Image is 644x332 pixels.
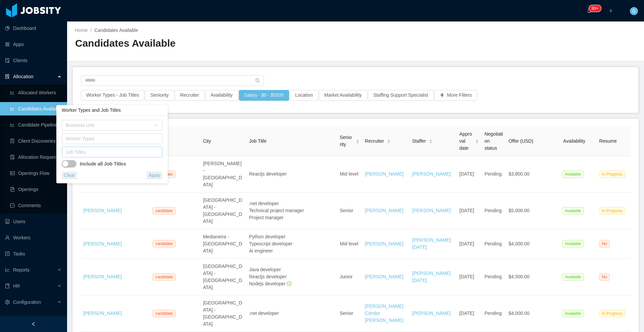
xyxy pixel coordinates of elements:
span: $4,000.00 [508,241,529,246]
span: Available [562,240,584,247]
a: icon: userWorkers [5,231,62,244]
span: G [632,7,636,15]
div: Sort [475,138,479,143]
a: icon: line-chartCandidates Available [10,102,62,115]
a: icon: profileTasks [5,247,62,260]
button: Staffing Support Specialist [368,90,434,101]
td: Senior [337,193,362,229]
span: Technical project manager [249,208,304,213]
a: icon: auditClients [5,54,62,67]
div: Worker Types [66,135,155,142]
div: Business Unit [66,122,151,129]
i: icon: line-chart [5,268,10,272]
button: Recruiter [175,90,205,101]
a: icon: idcardOpenings Flow [10,167,62,180]
td: Mid level [337,229,362,259]
a: [PERSON_NAME] Cóndor [PERSON_NAME] [365,303,404,323]
span: Available [562,273,584,281]
span: Recruiter [365,138,384,145]
td: [PERSON_NAME] - [GEOGRAPHIC_DATA] [200,156,246,193]
span: In Progress [599,310,625,317]
span: No [599,273,610,281]
span: Project manager [249,215,283,220]
a: [PERSON_NAME] [365,241,404,246]
a: icon: file-searchClient Discoveries [10,134,62,148]
a: [PERSON_NAME] [365,208,404,213]
span: Configuration [13,299,41,305]
i: icon: caret-down [387,141,390,143]
button: Worker Types - Job Titles [81,90,144,101]
td: Junior [337,259,362,295]
i: icon: caret-up [356,138,359,140]
sup: 202 [589,5,601,12]
a: [PERSON_NAME] [412,311,451,316]
span: Reactjs developer [249,171,286,177]
a: icon: line-chartCandidate Pipelines [10,118,62,132]
a: icon: pie-chartDashboard [5,21,62,35]
a: [PERSON_NAME] [83,274,122,279]
div: Worker Types and Job Titles [56,105,168,116]
i: icon: solution [5,74,10,79]
i: icon: caret-down [475,141,479,143]
i: icon: caret-up [475,138,479,140]
td: Senior [337,295,362,332]
span: No [599,240,610,247]
span: .net developer [249,201,279,206]
span: HR [13,283,20,289]
button: Salary · $0 - $5500 [239,90,289,101]
td: [GEOGRAPHIC_DATA] - [GEOGRAPHIC_DATA] [200,259,246,295]
a: [PERSON_NAME][DATE] [412,237,451,250]
span: $3,800.00 [508,171,529,177]
a: icon: line-chartAllocated Workers [10,86,62,99]
a: icon: file-doneAllocation Requests [10,150,62,164]
span: Candidates Available [94,28,138,33]
h2: Candidates Available [75,37,356,50]
a: [PERSON_NAME] [365,171,404,177]
a: [PERSON_NAME] [83,208,122,213]
td: Pending [482,259,506,295]
a: [PERSON_NAME] [412,208,451,213]
a: icon: robotUsers [5,215,62,228]
td: [DATE] [457,259,482,295]
span: Nodejs developer [249,281,291,286]
i: icon: search [255,78,260,83]
td: [GEOGRAPHIC_DATA] - [GEOGRAPHIC_DATA] [200,193,246,229]
span: candidate [153,310,175,317]
span: Seniority [340,134,353,148]
span: / [90,28,92,33]
a: icon: appstoreApps [5,38,62,51]
button: Apply [147,172,162,179]
span: Job Title [249,138,266,144]
td: [DATE] [457,193,482,229]
a: [PERSON_NAME] [83,311,122,316]
span: Available [562,310,584,317]
button: icon: plusMore Filters [434,90,477,101]
span: Allocation [13,74,34,79]
button: Clear [62,172,77,179]
span: Approval date [460,131,473,152]
span: candidate [153,240,175,247]
span: $4,000.00 [508,311,529,316]
i: icon: setting [5,300,10,304]
span: Reports [13,267,30,273]
span: In Progress [599,171,625,178]
td: Pending [482,295,506,332]
i: icon: caret-up [387,138,390,140]
i: icon: plus [608,8,613,13]
a: [PERSON_NAME] [83,241,122,246]
td: [DATE] [457,295,482,332]
td: [GEOGRAPHIC_DATA] - [GEOGRAPHIC_DATA] [200,295,246,332]
span: In Progress [599,207,625,215]
a: icon: messageComments [10,199,62,212]
i: icon: bell [587,8,592,13]
a: icon: file-textOpenings [10,183,62,196]
button: Availability [205,90,238,101]
span: Java developer [249,267,281,272]
span: $4,500.00 [508,274,529,279]
td: Mid level [337,156,362,193]
span: candidate [153,273,175,281]
a: [PERSON_NAME] [365,274,404,279]
td: [DATE] [457,156,482,193]
span: Python developer [249,234,285,239]
span: candidate [153,207,175,215]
